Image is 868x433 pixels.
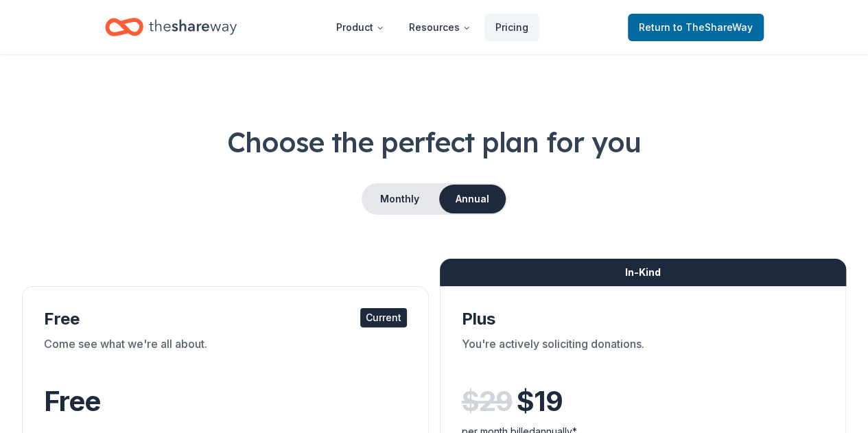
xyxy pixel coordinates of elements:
[44,308,407,330] div: Free
[44,336,407,374] div: Come see what we're all about.
[639,19,753,36] span: Return
[439,185,506,213] button: Annual
[360,308,407,327] div: Current
[363,185,436,213] button: Monthly
[462,336,825,374] div: You're actively soliciting donations.
[105,11,237,43] a: Home
[325,11,539,43] nav: Main
[398,14,482,41] button: Resources
[462,308,825,330] div: Plus
[484,14,539,41] a: Pricing
[628,14,764,41] a: Returnto TheShareWay
[673,21,753,33] span: to TheShareWay
[325,14,395,41] button: Product
[440,259,847,286] div: In-Kind
[44,384,100,418] span: Free
[22,123,846,161] h1: Choose the perfect plan for you
[517,382,563,421] span: $ 19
